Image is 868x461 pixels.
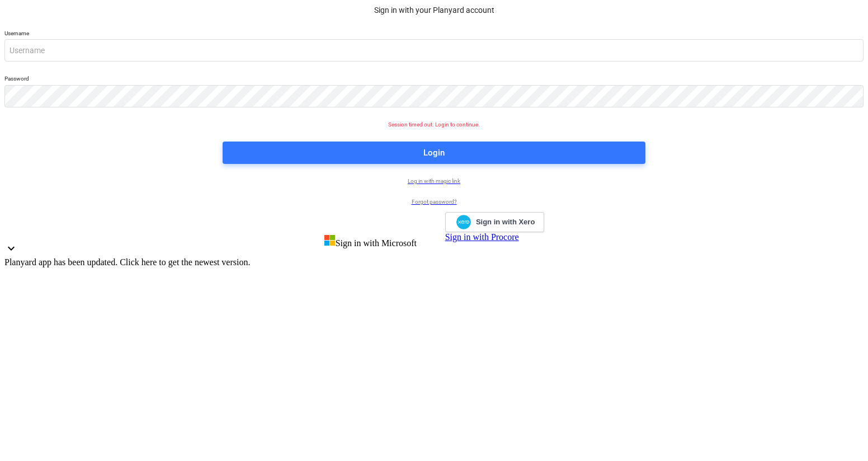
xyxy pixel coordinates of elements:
i: keyboard_arrow_down [4,242,18,255]
span: Sign in with Microsoft [336,238,417,248]
a: Sign in with Procore [445,232,519,242]
p: Password [4,75,864,84]
iframe: Chat Widget [812,407,868,461]
p: Username [4,30,864,39]
div: Planyard app has been updated. Click here to get the newest version. [4,257,864,267]
img: Xero logo [456,215,471,230]
span: Sign in with Xero [476,217,535,227]
input: Username [4,39,864,62]
a: Forgot password? [4,198,864,205]
button: Login [223,142,645,164]
p: Sign in with your Planyard account [4,4,864,16]
a: Log in with magic link [4,177,864,185]
a: Sign in with Xero [445,212,545,232]
iframe: Sign in with Google Button [318,211,451,236]
p: Session timed out. Login to continue. [4,121,864,128]
img: Microsoft logo [324,234,336,246]
div: Login [423,145,445,160]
